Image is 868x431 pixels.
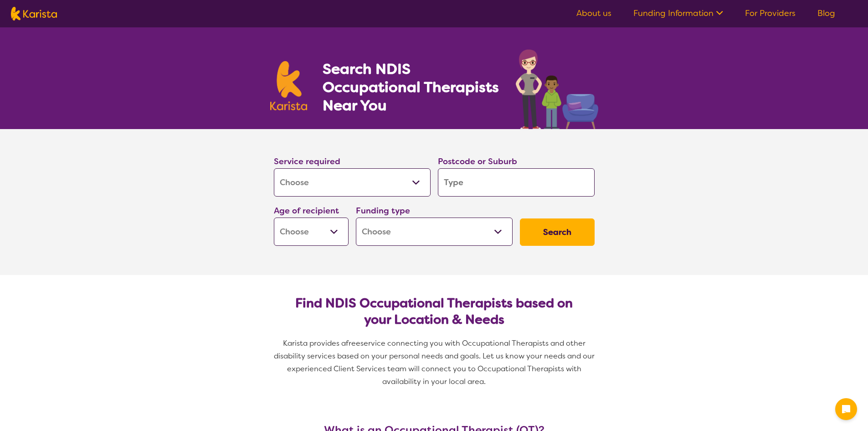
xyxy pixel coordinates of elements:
a: For Providers [745,8,796,19]
h1: Search NDIS Occupational Therapists Near You [323,60,500,114]
label: Funding type [356,205,410,216]
span: free [346,338,360,348]
img: Karista logo [270,61,308,110]
span: service connecting you with Occupational Therapists and other disability services based on your p... [274,338,596,386]
img: occupational-therapy [516,49,598,129]
input: Type [438,168,595,197]
h2: Find NDIS Occupational Therapists based on your Location & Needs [281,295,587,328]
label: Service required [274,156,340,167]
button: Search [520,218,595,246]
span: Karista provides a [283,338,346,348]
label: Age of recipient [274,205,339,216]
a: Blog [817,8,835,19]
a: Funding Information [633,8,723,19]
label: Postcode or Suburb [438,156,517,167]
a: About us [576,8,611,19]
img: Karista logo [11,7,57,21]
